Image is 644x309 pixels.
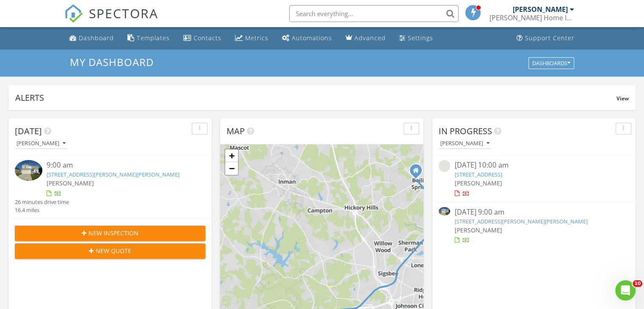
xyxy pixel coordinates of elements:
[454,171,502,178] a: [STREET_ADDRESS]
[70,55,154,69] span: My Dashboard
[193,34,221,42] div: Contacts
[47,179,94,187] span: [PERSON_NAME]
[528,57,574,69] button: Dashboards
[88,229,138,237] span: New Inspection
[15,138,67,149] button: [PERSON_NAME]
[96,246,131,255] span: New Quote
[439,207,629,245] a: [DATE] 9:00 am [STREET_ADDRESS][PERSON_NAME][PERSON_NAME] [PERSON_NAME]
[439,160,450,171] img: streetview
[454,160,613,171] div: [DATE] 10:00 am
[64,11,158,29] a: SPECTORA
[124,30,173,46] a: Templates
[408,34,433,42] div: Settings
[15,125,42,137] span: [DATE]
[416,170,421,175] div: PO Box 160443, Boiling Springs SC 29316
[66,30,117,46] a: Dashboard
[15,160,205,214] a: 9:00 am [STREET_ADDRESS][PERSON_NAME][PERSON_NAME] [PERSON_NAME] 26 minutes drive time 16.4 miles
[15,226,205,241] button: New Inspection
[513,5,568,14] div: [PERSON_NAME]
[454,179,502,187] span: [PERSON_NAME]
[615,280,636,301] iframe: Intercom live chat
[454,207,613,218] div: [DATE] 9:00 am
[180,30,225,46] a: Contacts
[439,138,491,149] button: [PERSON_NAME]
[439,207,450,216] img: 9346638%2Fcover_photos%2FZEGWgMS7SOfXedUNdTAQ%2Fsmall.jpg
[137,34,170,42] div: Templates
[15,198,69,206] div: 26 minutes drive time
[440,141,489,146] div: [PERSON_NAME]
[225,162,238,175] a: Zoom out
[292,34,332,42] div: Automations
[89,4,158,22] span: SPECTORA
[396,30,437,46] a: Settings
[15,243,205,259] button: New Quote
[225,149,238,162] a: Zoom in
[354,34,386,42] div: Advanced
[15,206,69,214] div: 16.4 miles
[439,125,492,137] span: In Progress
[616,95,629,102] span: View
[64,4,83,23] img: The Best Home Inspection Software - Spectora
[279,30,335,46] a: Automations (Basic)
[15,160,42,181] img: 9346638%2Fcover_photos%2FZEGWgMS7SOfXedUNdTAQ%2Fsmall.jpg
[525,34,575,42] div: Support Center
[489,14,574,22] div: Phil Knox Home Inspections LLC
[17,141,66,146] div: [PERSON_NAME]
[513,30,578,46] a: Support Center
[454,218,587,225] a: [STREET_ADDRESS][PERSON_NAME][PERSON_NAME]
[633,280,642,287] span: 10
[439,160,629,198] a: [DATE] 10:00 am [STREET_ADDRESS] [PERSON_NAME]
[47,171,180,178] a: [STREET_ADDRESS][PERSON_NAME][PERSON_NAME]
[454,226,502,234] span: [PERSON_NAME]
[342,30,389,46] a: Advanced
[79,34,114,42] div: Dashboard
[289,5,459,22] input: Search everything...
[532,60,570,66] div: Dashboards
[47,160,190,171] div: 9:00 am
[227,125,245,137] span: Map
[232,30,272,46] a: Metrics
[15,92,616,103] div: Alerts
[245,34,268,42] div: Metrics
